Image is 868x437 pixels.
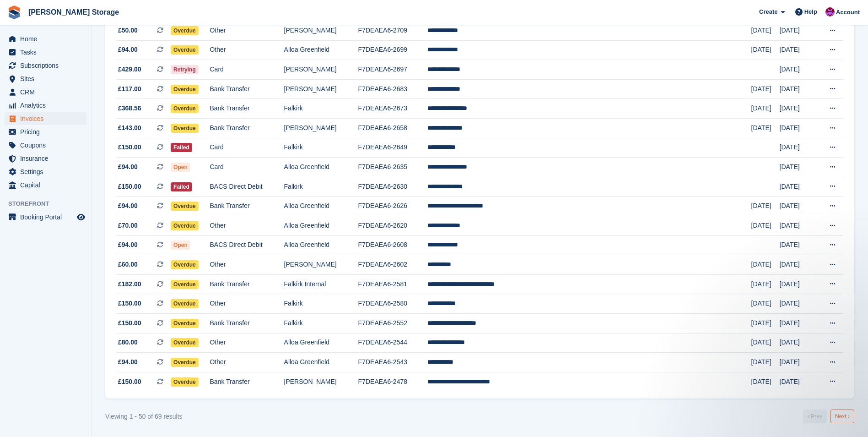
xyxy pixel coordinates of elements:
td: F7DEAEA6-2649 [358,138,427,158]
td: Card [210,138,284,158]
span: £368.56 [118,104,141,113]
span: Invoices [20,112,75,125]
span: £80.00 [118,338,138,347]
a: Preview store [75,212,86,223]
td: Alloa Greenfield [284,197,358,216]
img: Audra Whitelaw [825,7,835,16]
span: Booking Portal [20,211,75,224]
td: [DATE] [751,197,780,216]
td: [DATE] [780,177,816,197]
a: menu [5,33,86,45]
td: [PERSON_NAME] [284,119,358,138]
span: Open [171,163,190,172]
td: [DATE] [780,79,816,99]
span: Subscriptions [20,59,75,72]
a: menu [5,152,86,165]
span: Failed [171,143,192,152]
td: [DATE] [780,197,816,216]
td: Falkirk [284,314,358,333]
td: [DATE] [751,274,780,294]
td: [DATE] [751,40,780,60]
td: F7DEAEA6-2544 [358,333,427,353]
span: Overdue [171,85,199,94]
td: [DATE] [751,216,780,236]
td: [DATE] [751,333,780,353]
a: menu [5,99,86,112]
td: [DATE] [780,119,816,138]
span: £94.00 [118,45,138,55]
td: [PERSON_NAME] [284,372,358,391]
span: Coupons [20,139,75,152]
td: [DATE] [780,314,816,333]
span: Overdue [171,280,199,289]
span: Overdue [171,358,199,367]
td: F7DEAEA6-2602 [358,255,427,275]
span: Analytics [20,99,75,112]
td: [PERSON_NAME] [284,21,358,41]
td: [DATE] [751,353,780,372]
td: Alloa Greenfield [284,235,358,255]
span: CRM [20,86,75,98]
td: [DATE] [751,294,780,314]
a: Next [830,410,854,423]
td: F7DEAEA6-2635 [358,158,427,177]
td: Alloa Greenfield [284,40,358,60]
a: menu [5,72,86,85]
span: £182.00 [118,279,141,289]
td: F7DEAEA6-2673 [358,99,427,119]
span: £150.00 [118,142,141,152]
span: Overdue [171,104,199,113]
td: [PERSON_NAME] [284,79,358,99]
td: [DATE] [780,99,816,119]
span: Capital [20,179,75,191]
span: £94.00 [118,201,138,211]
td: Falkirk [284,99,358,119]
td: F7DEAEA6-2699 [358,40,427,60]
a: menu [5,59,86,72]
td: Alloa Greenfield [284,353,358,372]
td: Falkirk Internal [284,274,358,294]
span: £143.00 [118,123,141,133]
td: [DATE] [751,372,780,391]
td: F7DEAEA6-2626 [358,197,427,216]
span: Overdue [171,338,199,347]
a: [PERSON_NAME] Storage [25,5,123,20]
td: [DATE] [751,21,780,41]
td: Falkirk [284,177,358,197]
span: Settings [20,165,75,178]
td: Alloa Greenfield [284,333,358,353]
td: F7DEAEA6-2552 [358,314,427,333]
td: Bank Transfer [210,79,284,99]
td: Falkirk [284,138,358,158]
td: F7DEAEA6-2581 [358,274,427,294]
td: [DATE] [780,60,816,80]
td: [DATE] [751,255,780,275]
td: [DATE] [780,255,816,275]
td: F7DEAEA6-2580 [358,294,427,314]
span: Open [171,240,190,250]
td: [DATE] [780,216,816,236]
span: Create [759,7,777,16]
span: Pricing [20,126,75,138]
td: Other [210,255,284,275]
a: menu [5,179,86,191]
span: Help [804,7,817,16]
td: F7DEAEA6-2658 [358,119,427,138]
td: BACS Direct Debit [210,235,284,255]
span: Overdue [171,124,199,133]
a: menu [5,112,86,125]
span: £94.00 [118,357,138,367]
span: £150.00 [118,377,141,387]
td: Card [210,60,284,80]
span: Overdue [171,319,199,328]
td: Other [210,294,284,314]
span: Account [836,8,860,17]
a: Previous [803,410,827,423]
span: £150.00 [118,318,141,328]
span: Overdue [171,202,199,211]
span: Insurance [20,152,75,165]
td: Alloa Greenfield [284,158,358,177]
td: [DATE] [780,294,816,314]
span: £150.00 [118,182,141,191]
td: Other [210,40,284,60]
